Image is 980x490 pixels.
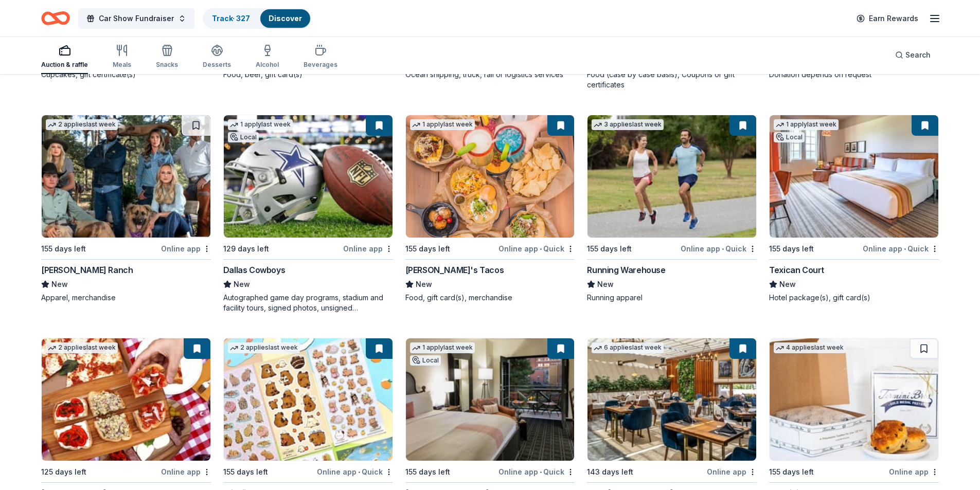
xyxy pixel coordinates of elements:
button: Search [887,45,939,65]
div: 155 days left [405,243,450,255]
img: Image for Termini Brothers Bakery [770,338,938,461]
span: New [597,278,614,291]
div: 155 days left [769,243,814,255]
a: Image for Kimes Ranch2 applieslast week155 days leftOnline app[PERSON_NAME] RanchNewApparel, merc... [41,115,211,303]
span: Search [905,49,931,61]
span: New [779,278,796,291]
div: Desserts [203,61,231,69]
img: Image for Hotel Valencia Riverwalk [406,338,575,461]
img: Image for Stickii [224,338,393,461]
div: Local [410,355,441,366]
img: Image for Torchy's Tacos [406,115,575,238]
div: Texican Court [769,264,824,276]
div: Online app Quick [681,242,757,255]
div: Online app Quick [498,465,575,478]
div: 125 days left [41,466,86,478]
img: Image for Grimaldi's [42,338,210,461]
button: Beverages [304,40,337,74]
div: 155 days left [223,466,268,478]
div: Online app [889,465,939,478]
div: 129 days left [223,243,269,255]
span: • [904,245,906,253]
div: Online app Quick [863,242,939,255]
a: Image for Running Warehouse3 applieslast week155 days leftOnline app•QuickRunning WarehouseNewRun... [587,115,757,303]
div: 1 apply last week [410,342,475,353]
div: Beverages [304,61,337,69]
div: Cupcakes, gift certificate(s) [41,69,211,80]
div: 155 days left [769,466,814,478]
div: 1 apply last week [774,119,839,130]
div: Local [774,132,805,142]
img: Image for Running Warehouse [587,115,756,238]
div: Running Warehouse [587,264,665,276]
div: 1 apply last week [410,119,475,130]
div: 6 applies last week [592,342,664,353]
div: Auction & raffle [41,61,88,69]
button: Alcohol [256,40,279,74]
div: Alcohol [256,61,279,69]
span: • [722,245,724,253]
button: Auction & raffle [41,40,88,74]
img: Image for Fogo de Chao [587,338,756,461]
img: Image for Texican Court [770,115,938,238]
div: 155 days left [41,243,86,255]
div: Online app [161,242,211,255]
span: • [540,245,542,253]
div: Food (case by case basis), Coupons or gift certificates [587,69,757,90]
div: 155 days left [587,243,632,255]
a: Track· 327 [212,14,250,23]
a: Image for Torchy's Tacos1 applylast week155 days leftOnline app•Quick[PERSON_NAME]'s TacosNewFood... [405,115,575,303]
div: Apparel, merchandise [41,293,211,303]
div: Ocean shipping, truck, rail or logistics services [405,69,575,80]
div: Online app [343,242,393,255]
div: 143 days left [587,466,633,478]
div: Dallas Cowboys [223,264,285,276]
img: Image for Dallas Cowboys [224,115,393,238]
div: Hotel package(s), gift card(s) [769,293,939,303]
a: Image for Dallas Cowboys1 applylast weekLocal129 days leftOnline appDallas CowboysNewAutographed ... [223,115,393,313]
div: Donation depends on request [769,69,939,80]
button: Desserts [203,40,231,74]
a: Discover [269,14,302,23]
div: Online app [707,465,757,478]
div: Meals [113,61,131,69]
span: • [358,468,360,476]
button: Meals [113,40,131,74]
button: Snacks [156,40,178,74]
div: Running apparel [587,293,757,303]
a: Home [41,6,70,30]
img: Image for Kimes Ranch [42,115,210,238]
div: Food, gift card(s), merchandise [405,293,575,303]
div: [PERSON_NAME]'s Tacos [405,264,504,276]
div: 155 days left [405,466,450,478]
div: 2 applies last week [228,342,300,353]
div: 2 applies last week [46,342,118,353]
button: Car Show Fundraiser [78,8,194,29]
div: 1 apply last week [228,119,293,130]
div: Online app Quick [317,465,393,478]
div: Snacks [156,61,178,69]
div: 2 applies last week [46,119,118,130]
div: 3 applies last week [592,119,664,130]
div: 4 applies last week [774,342,846,353]
div: Autographed game day programs, stadium and facility tours, signed photos, unsigned merchandise pa... [223,293,393,313]
div: Food, beer, gift card(s) [223,69,393,80]
span: New [234,278,250,291]
span: New [51,278,68,291]
a: Earn Rewards [850,9,924,28]
div: Online app Quick [498,242,575,255]
span: New [416,278,432,291]
div: Online app [161,465,211,478]
div: Local [228,132,259,142]
a: Image for Texican Court1 applylast weekLocal155 days leftOnline app•QuickTexican CourtNewHotel pa... [769,115,939,303]
button: Track· 327Discover [203,8,311,29]
div: [PERSON_NAME] Ranch [41,264,133,276]
span: • [540,468,542,476]
span: Car Show Fundraiser [99,12,174,25]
